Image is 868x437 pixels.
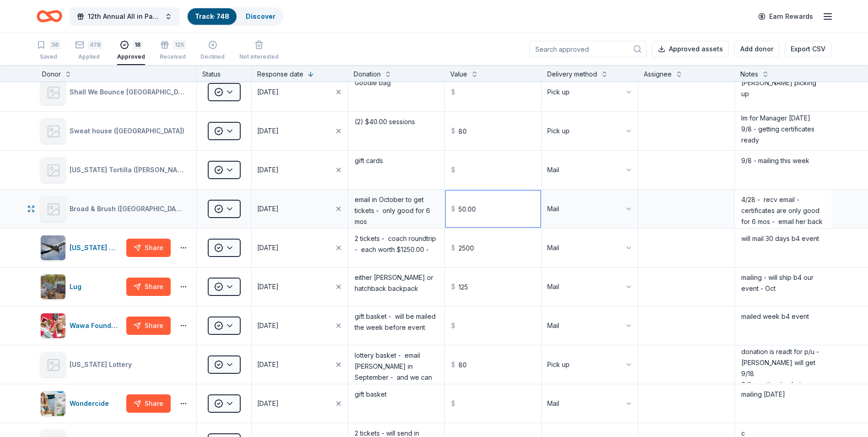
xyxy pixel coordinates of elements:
img: Image for Wawa Foundation [41,313,65,338]
div: Declined [200,53,225,60]
textarea: mailing - will ship b4 our event - Oct [736,268,830,305]
div: [US_STATE] Tortilla ([PERSON_NAME][GEOGRAPHIC_DATA][PERSON_NAME]) [70,164,189,175]
div: Saved [37,53,60,60]
div: [DATE] [257,281,279,292]
span: 12th Annual All in Paddle Raffle [88,11,161,22]
button: 125Received [160,37,186,65]
textarea: gift basket - will be mailed the week before event [349,307,443,344]
textarea: either [PERSON_NAME] or hatchback backpack [349,268,443,305]
div: [DATE] [257,87,279,98]
textarea: 9/8 - mailing this week [736,152,830,188]
div: [DATE] [257,398,279,409]
textarea: lottery basket - email [PERSON_NAME] in September - and we can pick it up then - [PERSON_NAME] (L... [349,346,443,383]
textarea: (2) $40.00 sessions [349,113,443,149]
button: 12th Annual All in Paddle Raffle [70,7,179,26]
button: Not interested [239,37,279,65]
button: [DATE] [252,345,348,384]
textarea: will mail 30 days b4 event [736,229,830,266]
textarea: Goodie bag [349,74,443,110]
button: Image for Wawa FoundationWawa Foundation [40,313,123,339]
div: [US_STATE] Airlines [70,242,123,253]
button: 36Saved [37,37,60,65]
button: Approved assets [652,41,729,57]
button: Add donor [734,41,779,57]
div: Value [450,69,467,80]
a: Discover [246,12,275,20]
div: [US_STATE] Lottery [70,359,135,370]
button: Image for Alaska Airlines[US_STATE] Airlines [40,235,123,261]
button: Share [126,317,171,335]
div: 478 [88,40,102,49]
div: Shall We Bounce [GEOGRAPHIC_DATA] ([GEOGRAPHIC_DATA], [GEOGRAPHIC_DATA]) [70,87,189,98]
div: [DATE] [257,320,279,331]
div: Donor [42,69,61,80]
div: Response date [257,69,303,80]
button: Share [126,239,171,257]
button: Declined [200,37,225,65]
button: [DATE] [252,384,348,423]
button: [DATE] [252,268,348,306]
button: [DATE] [252,229,348,267]
div: Lug [70,281,85,292]
textarea: gift basket [349,385,443,422]
button: [DATE] [252,190,348,228]
div: [DATE] [257,359,279,370]
button: 478Applied [75,37,102,65]
textarea: email [PERSON_NAME] back in September about p/u in [GEOGRAPHIC_DATA] 9/11 - [PERSON_NAME] - donat... [736,346,830,383]
div: [DATE] [257,164,279,175]
div: [DATE] [257,242,279,253]
button: [DATE] [252,73,348,111]
button: Export CSV [785,41,831,57]
textarea: mailing [DATE] [736,385,830,422]
button: Image for LugLug [40,274,123,300]
div: Delivery method [547,69,597,80]
textarea: [PERSON_NAME] picking up [736,74,830,110]
textarea: 4/28 - recv email - certificates are only good for 6 mos - email her back in October to get donation [736,191,830,227]
button: [DATE] [252,151,348,189]
img: Image for Lug [41,274,65,299]
input: Search approved [529,41,647,57]
textarea: email in October to get tickets - only good for 6 mos [349,191,443,227]
img: Image for Wondercide [41,391,65,416]
button: Share [126,278,171,296]
a: Track· 748 [195,12,229,20]
div: Not interested [239,53,279,60]
div: Approved [117,53,145,60]
a: Earn Rewards [753,8,819,25]
div: 125 [173,40,186,49]
div: Wondercide [70,398,113,409]
textarea: 2 tickets - coach roundtrip - each worth $1250.00 - [349,229,443,266]
div: [DATE] [257,203,279,214]
div: Assignee [644,69,672,80]
div: Wawa Foundation [70,320,123,331]
textarea: gift cards [349,152,443,188]
button: Share [126,394,171,413]
div: Applied [75,53,102,60]
div: Status [197,65,252,82]
div: [DATE] [257,126,279,137]
button: Image for WondercideWondercide [40,391,123,416]
button: [DATE] [252,306,348,345]
div: Donation [354,69,381,80]
button: Track· 748Discover [187,7,284,26]
button: 18Approved [117,37,145,65]
div: 36 [49,40,60,49]
div: 18 [133,40,142,49]
textarea: mailed week b4 event [736,307,830,344]
div: Sweat house ([GEOGRAPHIC_DATA]) [70,126,188,137]
img: Image for Alaska Airlines [41,235,65,260]
a: Home [37,5,62,27]
div: Notes [740,69,758,80]
div: Received [160,53,186,60]
textarea: lm for Manager [DATE] 9/8 - getting certificates ready [736,113,830,149]
div: Broad & Brush ([GEOGRAPHIC_DATA]) [70,203,189,214]
button: [DATE] [252,112,348,150]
